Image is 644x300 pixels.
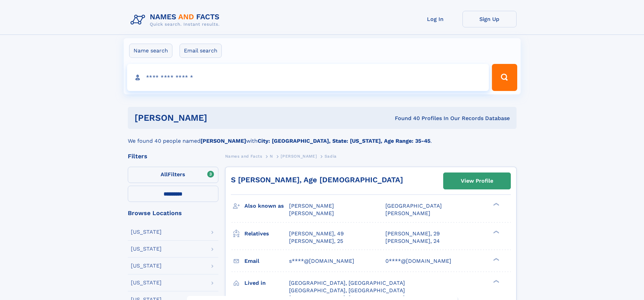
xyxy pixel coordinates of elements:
[385,210,430,216] span: [PERSON_NAME]
[244,228,289,239] h3: Relatives
[325,154,337,159] span: Sadia
[244,277,289,289] h3: Lived in
[128,153,218,159] div: Filters
[131,246,162,252] div: [US_STATE]
[180,44,222,58] label: Email search
[462,11,517,27] a: Sign Up
[385,230,440,237] a: [PERSON_NAME], 29
[131,229,162,235] div: [US_STATE]
[289,237,343,245] a: [PERSON_NAME], 25
[289,210,334,216] span: [PERSON_NAME]
[289,287,405,294] span: [GEOGRAPHIC_DATA], [GEOGRAPHIC_DATA]
[301,115,510,122] div: Found 40 Profiles In Our Records Database
[131,263,162,269] div: [US_STATE]
[128,167,218,183] label: Filters
[258,138,430,144] b: City: [GEOGRAPHIC_DATA], State: [US_STATE], Age Range: 35-45
[129,44,172,58] label: Name search
[289,230,344,237] a: [PERSON_NAME], 49
[200,138,246,144] b: [PERSON_NAME]
[492,279,500,283] div: ❯
[135,114,301,122] h1: [PERSON_NAME]
[225,152,262,160] a: Names and Facts
[270,154,273,159] span: N
[128,210,218,216] div: Browse Locations
[289,280,405,286] span: [GEOGRAPHIC_DATA], [GEOGRAPHIC_DATA]
[385,237,440,245] a: [PERSON_NAME], 24
[127,64,489,91] input: search input
[289,203,334,209] span: [PERSON_NAME]
[231,176,403,184] a: S [PERSON_NAME], Age [DEMOGRAPHIC_DATA]
[131,280,162,285] div: [US_STATE]
[385,203,442,209] span: [GEOGRAPHIC_DATA]
[128,11,225,29] img: Logo Names and Facts
[281,152,317,160] a: [PERSON_NAME]
[492,64,517,91] button: Search Button
[244,255,289,267] h3: Email
[461,173,493,189] div: View Profile
[492,257,500,261] div: ❯
[408,11,462,27] a: Log In
[244,200,289,212] h3: Also known as
[161,171,168,178] span: All
[281,154,317,159] span: [PERSON_NAME]
[492,202,500,207] div: ❯
[128,129,517,145] div: We found 40 people named with .
[270,152,273,160] a: N
[444,173,510,189] a: View Profile
[492,230,500,234] div: ❯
